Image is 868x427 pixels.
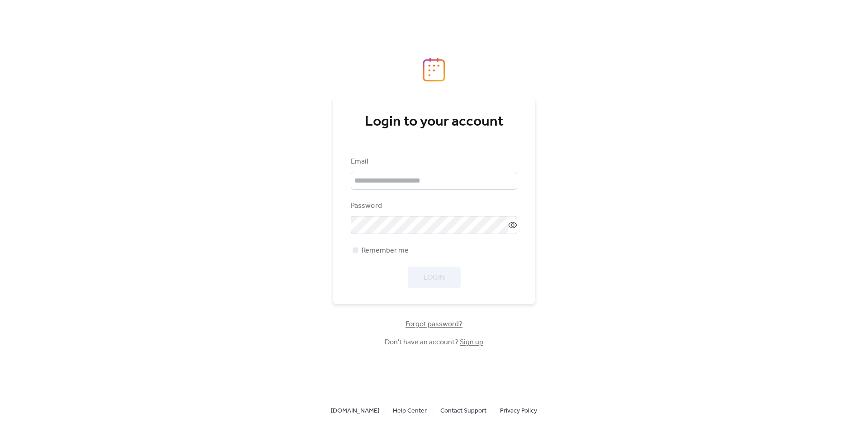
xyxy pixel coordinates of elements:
div: Email [351,156,515,167]
a: Help Center [393,405,427,416]
a: Forgot password? [406,322,462,327]
span: Help Center [393,406,427,417]
span: [DOMAIN_NAME] [331,406,379,417]
span: Forgot password? [406,319,462,330]
img: logo [423,57,445,82]
span: Contact Support [440,406,486,417]
span: Privacy Policy [500,406,537,417]
a: Sign up [460,335,483,349]
a: Contact Support [440,405,486,416]
a: Privacy Policy [500,405,537,416]
a: [DOMAIN_NAME] [331,405,379,416]
span: Remember me [362,245,409,256]
span: Don't have an account? [385,337,483,348]
div: Password [351,201,515,211]
div: Login to your account [351,113,517,131]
